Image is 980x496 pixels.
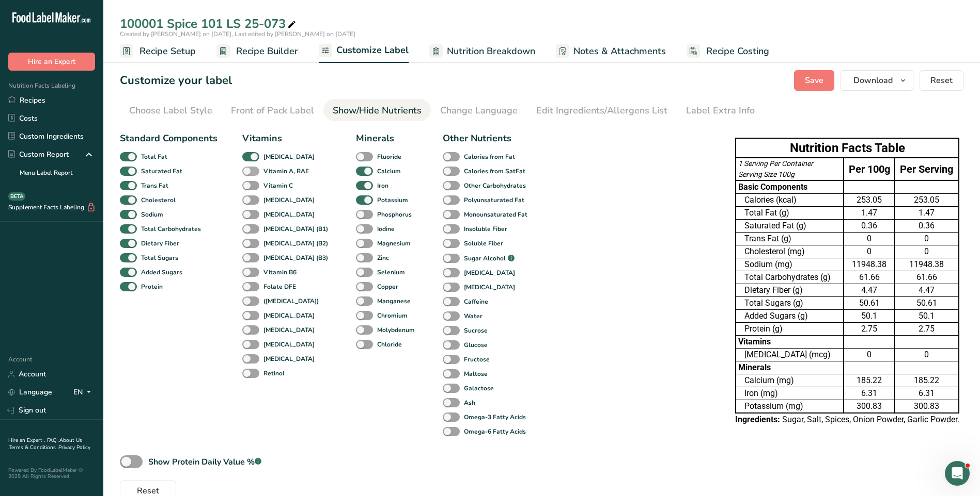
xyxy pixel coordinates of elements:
td: Basic Components [736,180,844,194]
div: 300.83 [897,400,956,412]
b: Chloride [377,340,402,349]
div: 61.66 [846,271,892,284]
div: 0 [846,233,892,245]
b: Sucrose [464,326,488,335]
span: Recipe Setup [139,44,196,58]
b: [MEDICAL_DATA] [263,311,315,320]
div: Minerals [356,131,418,145]
div: Show/Hide Nutrients [333,104,422,118]
div: 6.31 [846,387,892,400]
div: Edit Ingredients/Allergens List [536,104,667,118]
div: 50.61 [846,297,892,309]
b: Water [464,311,483,321]
div: 11948.38 [897,258,956,271]
td: Minerals [736,361,844,374]
a: Hire an Expert . [8,437,45,444]
span: Save [805,74,823,87]
iframe: Intercom live chat [945,461,970,486]
span: Recipe Builder [236,44,298,58]
button: Save [794,70,834,91]
div: Label Extra Info [686,104,755,118]
div: 6.31 [897,387,956,400]
b: Phosphorus [377,210,412,219]
div: 0 [846,245,892,258]
b: [MEDICAL_DATA] [263,195,315,205]
b: Zinc [377,253,389,262]
div: Front of Pack Label [231,104,314,118]
b: Calcium [377,167,401,176]
span: Created by [PERSON_NAME] on [DATE], Last edited by [PERSON_NAME] on [DATE] [120,30,355,38]
div: 0.36 [846,220,892,232]
div: 253.05 [897,194,956,206]
b: [MEDICAL_DATA] [263,354,315,363]
b: [MEDICAL_DATA] [263,152,315,161]
b: Total Fat [141,152,167,161]
a: Recipe Builder [216,40,298,63]
div: 50.61 [897,297,956,309]
span: Nutrition Breakdown [447,44,535,58]
div: 0 [846,349,892,361]
td: [MEDICAL_DATA] (mcg) [736,349,844,361]
div: 185.22 [846,374,892,387]
b: Added Sugars [141,268,182,277]
b: Iodine [377,224,395,234]
b: Vitamin B6 [263,268,297,277]
th: Nutrition Facts Table [736,138,959,158]
b: [MEDICAL_DATA] [263,210,315,219]
div: 1.47 [846,207,892,219]
a: Notes & Attachments [556,40,666,63]
div: 0 [897,233,956,245]
b: Fructose [464,355,490,364]
b: Galactose [464,384,494,393]
div: Standard Components [120,131,217,145]
b: Vitamin A, RAE [263,167,309,176]
span: Reset [930,74,953,87]
td: Total Carbohydrates (g) [736,271,844,284]
b: Molybdenum [377,325,415,335]
b: Manganese [377,296,411,306]
div: Choose Label Style [129,104,212,118]
a: Customize Label [319,39,409,63]
div: 100001 Spice 101 LS 25-073 [120,14,298,33]
b: Soluble Fiber [464,239,503,248]
div: 0 [897,245,956,258]
b: Selenium [377,268,405,277]
span: Customize Label [336,43,409,57]
div: Custom Report [8,149,69,160]
span: Download [853,74,893,87]
b: [MEDICAL_DATA] (B2) [263,239,328,248]
b: Total Carbohydrates [141,224,201,234]
button: Reset [920,70,963,91]
div: 300.83 [846,400,892,412]
a: Language [8,383,52,401]
b: Omega-6 Fatty Acids [464,427,526,436]
a: About Us . [8,437,82,451]
b: Cholesterol [141,195,176,205]
b: Folate DFE [263,282,296,291]
b: Trans Fat [141,181,168,190]
div: BETA [8,192,25,201]
b: Ash [464,398,475,407]
b: Total Sugars [141,253,178,262]
div: 2.75 [897,323,956,335]
b: Caffeine [464,297,488,306]
td: Dietary Fiber (g) [736,284,844,297]
b: Copper [377,282,398,291]
div: 11948.38 [846,258,892,271]
td: Iron (mg) [736,387,844,400]
div: 2.75 [846,323,892,335]
td: Added Sugars (g) [736,310,844,323]
td: Total Sugars (g) [736,297,844,310]
b: [MEDICAL_DATA] [263,325,315,335]
b: Calories from SatFat [464,167,525,176]
b: [MEDICAL_DATA] (B1) [263,224,328,234]
b: Vitamin C [263,181,293,190]
a: Recipe Setup [120,40,196,63]
b: Sodium [141,210,163,219]
h1: Customize your label [120,72,232,89]
span: Ingredients: [735,415,780,424]
span: Recipe Costing [706,44,769,58]
b: [MEDICAL_DATA] (B3) [263,253,328,262]
button: Download [841,70,913,91]
td: Cholesterol (mg) [736,245,844,258]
